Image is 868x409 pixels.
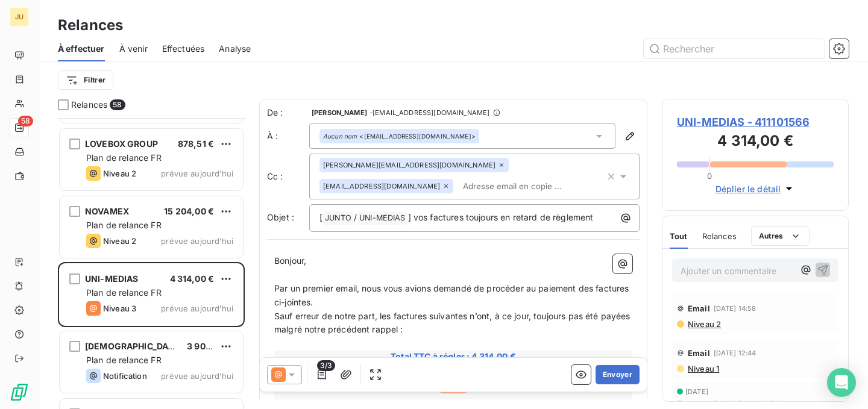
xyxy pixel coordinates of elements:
span: Email [688,348,710,358]
button: Envoyer [596,365,640,384]
span: Niveau 2 [103,169,136,178]
span: Objet : [267,212,294,222]
span: Par un premier email, nous vous avions demandé de procéder au paiement des factures ci-jointes. [274,283,632,307]
span: 0 [707,171,712,181]
span: prévue aujourd’hui [161,304,233,313]
span: Relances [702,231,737,241]
span: [DATE] [685,388,708,395]
span: À venir [119,43,148,55]
span: Sauf erreur de notre part, les factures suivantes n’ont, à ce jour, toujours pas été payées malgr... [274,311,633,335]
h3: Relances [58,14,123,36]
input: Rechercher [644,39,825,58]
span: UNI-MEDIAS [357,211,407,225]
span: Niveau 2 [687,319,721,329]
span: Total TTC à régler : 4 314,00 € [276,351,631,363]
span: Tout [670,231,688,241]
span: Niveau 1 [687,364,719,373]
span: JUNTO [323,211,353,225]
span: Plan de relance FR [86,152,162,163]
span: prévue aujourd’hui [161,169,233,178]
span: [EMAIL_ADDRESS][DOMAIN_NAME] [323,183,440,190]
em: Aucun nom [323,132,357,140]
span: LOVEBOX GROUP [85,139,158,149]
span: Plan de relance FR [86,220,162,230]
span: 58 [18,116,33,126]
span: De : [267,107,309,119]
div: Open Intercom Messenger [827,368,856,397]
span: [DATE] 14:58 [714,305,756,312]
button: Filtrer [58,70,113,90]
span: Déplier le détail [715,183,781,195]
input: Adresse email en copie ... [458,177,597,195]
span: [PERSON_NAME] [312,109,367,116]
span: À effectuer [58,43,105,55]
span: Plan de relance FR [86,287,162,298]
span: Plan de relance FR [86,355,162,365]
button: Autres [751,226,810,246]
img: Logo LeanPay [10,382,29,402]
h3: 4 314,00 € [677,130,834,154]
span: Bonjour, [274,255,306,266]
span: 3/3 [317,360,335,371]
div: grid [58,118,245,409]
span: 878,51 € [178,139,214,149]
div: <[EMAIL_ADDRESS][DOMAIN_NAME]> [323,132,476,140]
span: UNI-MEDIAS [85,273,139,284]
span: [PERSON_NAME][EMAIL_ADDRESS][DOMAIN_NAME] [323,161,495,169]
span: UNI-MEDIAS - 411101566 [677,114,834,130]
span: - [EMAIL_ADDRESS][DOMAIN_NAME] [370,109,489,116]
span: / [354,212,357,222]
span: 58 [110,99,125,110]
span: [DEMOGRAPHIC_DATA] ASSURANCES [85,341,242,351]
span: Analyse [219,43,251,55]
span: Relances [71,99,107,111]
button: Déplier le détail [712,182,799,196]
span: Email [688,304,710,313]
span: 3 900,00 € [187,341,233,351]
span: NOVAMEX [85,206,129,216]
span: ] vos factures toujours en retard de règlement [408,212,594,222]
span: [ [319,212,322,222]
span: prévue aujourd’hui [161,236,233,246]
label: Cc : [267,170,309,183]
span: Effectuées [162,43,205,55]
span: [DATE] 12:44 [714,349,756,357]
span: prévue aujourd’hui [161,371,233,381]
div: JU [10,7,29,27]
span: 15 204,00 € [164,206,214,216]
span: Niveau 3 [103,304,136,313]
label: À : [267,130,309,142]
span: Notification [103,371,147,381]
span: 4 314,00 € [170,273,215,284]
span: Niveau 2 [103,236,136,246]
